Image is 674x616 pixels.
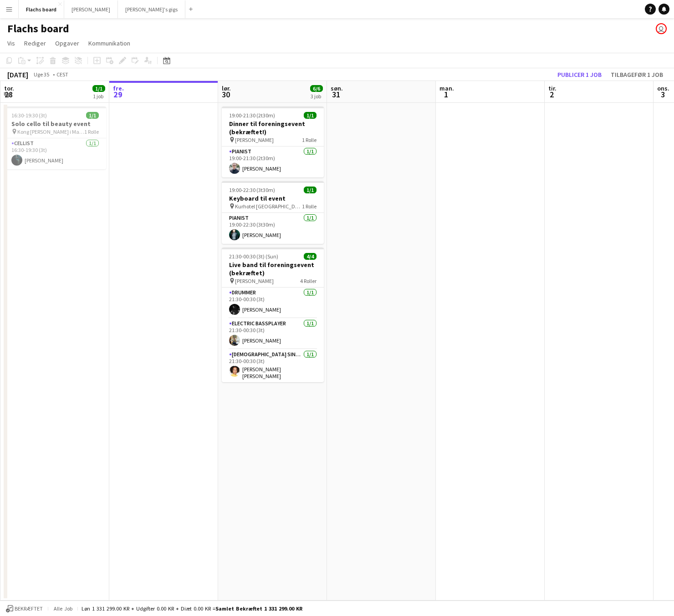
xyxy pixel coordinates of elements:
[607,69,667,81] button: Tilbagefør 1 job
[17,128,84,135] span: Kong [PERSON_NAME] i Magasin på Kongens Nytorv
[88,39,130,47] span: Kommunikation
[15,606,43,612] span: Bekræftet
[4,106,106,169] app-job-card: 16:30-19:30 (3t)1/1Solo cello til beauty event Kong [PERSON_NAME] i Magasin på Kongens Nytorv1 Ro...
[656,89,669,100] span: 3
[304,253,317,260] span: 4/4
[7,70,28,79] div: [DATE]
[19,0,64,18] button: Flachs board
[222,181,324,244] app-job-card: 19:00-22:30 (3t30m)1/1Keyboard til event Kurhotel [GEOGRAPHIC_DATA]1 RollePianist1/119:00-22:30 (...
[84,128,99,135] span: 1 Rolle
[11,112,47,119] span: 16:30-19:30 (3t)
[331,84,343,92] span: søn.
[554,69,605,81] button: Publicer 1 job
[3,89,14,100] span: 28
[220,89,231,100] span: 30
[304,112,317,119] span: 1/1
[329,89,343,100] span: 31
[4,138,106,169] app-card-role: Cellist1/116:30-19:30 (3t)[PERSON_NAME]
[235,136,274,143] span: [PERSON_NAME]
[438,89,454,100] span: 1
[5,604,44,614] button: Bekræftet
[92,85,105,92] span: 1/1
[222,106,324,177] app-job-card: 19:00-21:30 (2t30m)1/1Dinner til foreningsevent (bekræftet!) [PERSON_NAME]1 RollePianist1/119:00-...
[300,278,317,284] span: 4 Roller
[4,84,14,92] span: tor.
[222,120,324,136] h3: Dinner til foreningsevent (bekræftet!)
[304,187,317,193] span: 1/1
[222,213,324,244] app-card-role: Pianist1/119:00-22:30 (3t30m)[PERSON_NAME]
[52,605,74,612] span: Alle job
[229,112,275,119] span: 19:00-21:30 (2t30m)
[222,194,324,202] h3: Keyboard til event
[24,39,46,47] span: Rediger
[215,605,302,612] span: Samlet bekræftet 1 331 299.00 KR
[222,146,324,177] app-card-role: Pianist1/119:00-21:30 (2t30m)[PERSON_NAME]
[222,261,324,277] h3: Live band til foreningsevent (bekræftet)
[20,37,50,49] a: Rediger
[222,349,324,383] app-card-role: [DEMOGRAPHIC_DATA] Singer1/121:30-00:30 (3t)[PERSON_NAME] [PERSON_NAME]
[4,37,19,49] a: Vis
[302,203,317,210] span: 1 Rolle
[439,84,454,92] span: man.
[51,37,83,49] a: Opgaver
[4,120,106,128] h3: Solo cello til beauty event
[547,89,557,100] span: 2
[222,288,324,318] app-card-role: Drummer1/121:30-00:30 (3t)[PERSON_NAME]
[112,89,124,100] span: 29
[56,71,68,78] div: CEST
[93,93,105,100] div: 1 job
[55,39,79,47] span: Opgaver
[82,605,302,612] div: Løn 1 331 299.00 KR + Udgifter 0.00 KR + Diæt 0.00 KR =
[229,187,275,193] span: 19:00-22:30 (3t30m)
[548,84,557,92] span: tir.
[85,37,134,49] a: Kommunikation
[235,203,302,210] span: Kurhotel [GEOGRAPHIC_DATA]
[64,0,118,18] button: [PERSON_NAME]
[657,84,669,92] span: ons.
[118,0,185,18] button: [PERSON_NAME]'s gigs
[656,23,667,34] app-user-avatar: Frederik Flach
[302,136,317,143] span: 1 Rolle
[222,84,231,92] span: lør.
[222,318,324,349] app-card-role: Electric Bassplayer1/121:30-00:30 (3t)[PERSON_NAME]
[7,39,15,47] span: Vis
[7,22,69,35] h1: Flachs board
[310,85,323,92] span: 6/6
[235,278,274,284] span: [PERSON_NAME]
[86,112,99,119] span: 1/1
[229,253,278,260] span: 21:30-00:30 (3t) (Sun)
[113,84,124,92] span: fre.
[30,71,53,78] span: Uge 35
[311,93,322,100] div: 3 job
[222,247,324,382] app-job-card: 21:30-00:30 (3t) (Sun)4/4Live band til foreningsevent (bekræftet) [PERSON_NAME]4 RollerDrummer1/1...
